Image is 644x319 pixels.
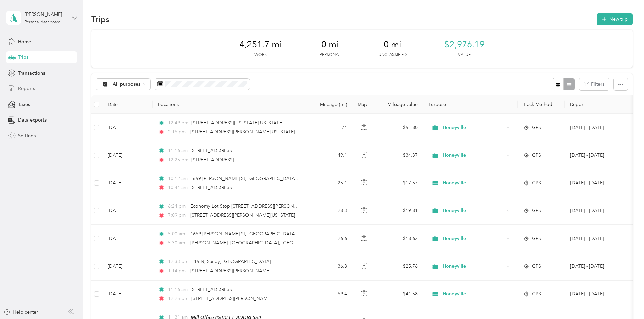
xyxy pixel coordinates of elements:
[308,197,352,225] td: 28.3
[565,114,626,141] td: Aug 1 - 31, 2025
[190,176,348,181] span: 1659 [PERSON_NAME] St, [GEOGRAPHIC_DATA], [GEOGRAPHIC_DATA]
[18,38,31,45] span: Home
[191,157,234,163] span: [STREET_ADDRESS]
[102,169,153,197] td: [DATE]
[308,141,352,169] td: 49.1
[443,124,504,131] span: Honeyville
[18,70,45,77] span: Transactions
[168,203,187,210] span: 6:24 pm
[376,114,423,141] td: $51.80
[191,296,271,301] span: [STREET_ADDRESS][PERSON_NAME]
[378,52,407,58] p: Unclassified
[308,252,352,280] td: 36.8
[565,252,626,280] td: Aug 1 - 31, 2025
[191,287,233,292] span: [STREET_ADDRESS]
[168,156,188,164] span: 12:25 pm
[168,119,188,127] span: 12:49 pm
[443,235,504,242] span: Honeyville
[190,203,336,209] span: Economy Lot Stop [STREET_ADDRESS][PERSON_NAME][US_STATE]
[168,267,187,275] span: 1:14 pm
[376,225,423,252] td: $18.62
[376,252,423,280] td: $25.76
[376,197,423,225] td: $19.81
[308,225,352,252] td: 26.6
[458,52,471,58] p: Value
[190,212,295,218] span: [STREET_ADDRESS][PERSON_NAME][US_STATE]
[321,39,339,50] span: 0 mi
[168,184,188,191] span: 10:44 am
[102,114,153,141] td: [DATE]
[443,207,504,214] span: Honeyville
[168,286,188,293] span: 11:16 am
[168,239,187,247] span: 5:30 am
[18,132,36,139] span: Settings
[376,95,423,114] th: Mileage value
[443,263,504,270] span: Honeyville
[308,169,352,197] td: 25.1
[191,185,233,190] span: [STREET_ADDRESS]
[4,309,38,316] button: Help center
[443,179,504,187] span: Honeyville
[102,281,153,308] td: [DATE]
[239,39,282,50] span: 4,251.7 mi
[565,281,626,308] td: Aug 1 - 31, 2025
[168,258,188,265] span: 12:33 pm
[443,152,504,159] span: Honeyville
[153,95,308,114] th: Locations
[565,225,626,252] td: Aug 1 - 31, 2025
[190,231,348,237] span: 1659 [PERSON_NAME] St, [GEOGRAPHIC_DATA], [GEOGRAPHIC_DATA]
[25,20,61,24] div: Personal dashboard
[532,207,541,214] span: GPS
[376,281,423,308] td: $41.58
[532,290,541,298] span: GPS
[518,95,565,114] th: Track Method
[102,141,153,169] td: [DATE]
[320,52,341,58] p: Personal
[443,290,504,298] span: Honeyville
[102,252,153,280] td: [DATE]
[190,268,270,274] span: [STREET_ADDRESS][PERSON_NAME]
[423,95,518,114] th: Purpose
[25,11,67,18] div: [PERSON_NAME]
[168,128,187,136] span: 2:15 pm
[597,13,633,25] button: New trip
[18,54,28,61] span: Trips
[18,101,30,108] span: Taxes
[308,281,352,308] td: 59.4
[532,124,541,131] span: GPS
[352,95,376,114] th: Map
[565,197,626,225] td: Aug 1 - 31, 2025
[168,147,188,154] span: 11:16 am
[532,235,541,242] span: GPS
[532,263,541,270] span: GPS
[579,78,609,90] button: Filters
[565,169,626,197] td: Aug 1 - 31, 2025
[376,141,423,169] td: $34.37
[190,240,330,246] span: [PERSON_NAME], [GEOGRAPHIC_DATA], [GEOGRAPHIC_DATA]
[444,39,485,50] span: $2,976.19
[190,129,295,135] span: [STREET_ADDRESS][PERSON_NAME][US_STATE]
[308,95,352,114] th: Mileage (mi)
[384,39,401,50] span: 0 mi
[254,52,267,58] p: Work
[102,95,153,114] th: Date
[168,295,188,302] span: 12:25 pm
[308,114,352,141] td: 74
[606,281,644,319] iframe: Everlance-gr Chat Button Frame
[191,120,283,126] span: [STREET_ADDRESS][US_STATE][US_STATE]
[191,259,271,264] span: I-15 N, Sandy, [GEOGRAPHIC_DATA]
[168,175,187,182] span: 10:12 am
[565,141,626,169] td: Aug 1 - 31, 2025
[565,95,626,114] th: Report
[102,197,153,225] td: [DATE]
[376,169,423,197] td: $17.57
[113,82,141,87] span: All purposes
[91,16,109,23] h1: Trips
[18,116,47,124] span: Data exports
[18,85,35,92] span: Reports
[168,212,187,219] span: 7:09 pm
[532,179,541,187] span: GPS
[168,230,187,238] span: 5:00 am
[532,152,541,159] span: GPS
